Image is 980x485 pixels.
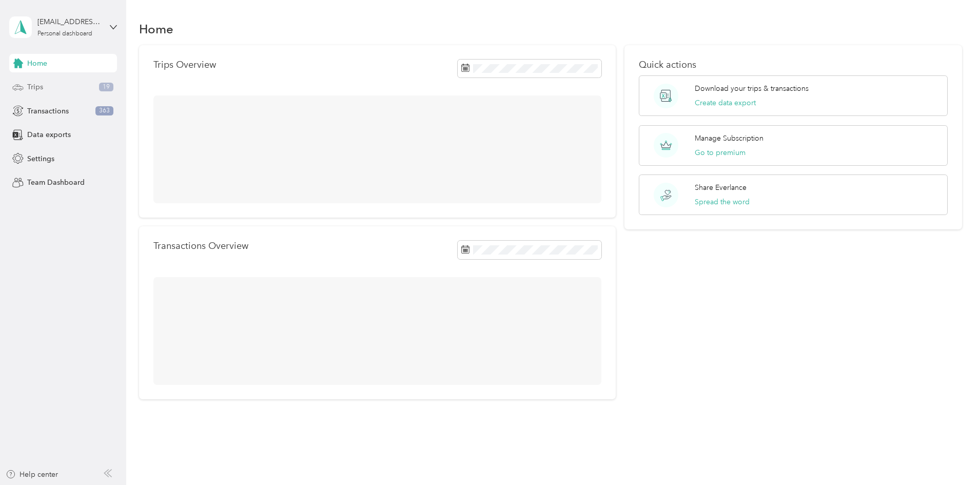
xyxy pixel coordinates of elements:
span: Data exports [27,129,71,140]
span: Home [27,58,47,69]
div: [EMAIL_ADDRESS][DOMAIN_NAME] [37,16,102,27]
span: 19 [99,83,113,92]
p: Manage Subscription [695,133,763,144]
p: Trips Overview [153,60,216,70]
p: Transactions Overview [153,241,248,251]
p: Share Everlance [695,182,747,193]
span: Trips [27,82,43,92]
span: Transactions [27,106,69,117]
button: Help center [6,469,58,480]
span: Team Dashboard [27,177,85,188]
button: Spread the word [695,197,750,207]
span: 363 [95,106,113,115]
p: Download your trips & transactions [695,83,809,94]
button: Go to premium [695,147,746,158]
div: Personal dashboard [37,31,92,37]
iframe: Everlance-gr Chat Button Frame [923,428,980,485]
p: Quick actions [639,60,948,70]
button: Create data export [695,98,756,108]
h1: Home [139,24,173,34]
span: Settings [27,153,54,164]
